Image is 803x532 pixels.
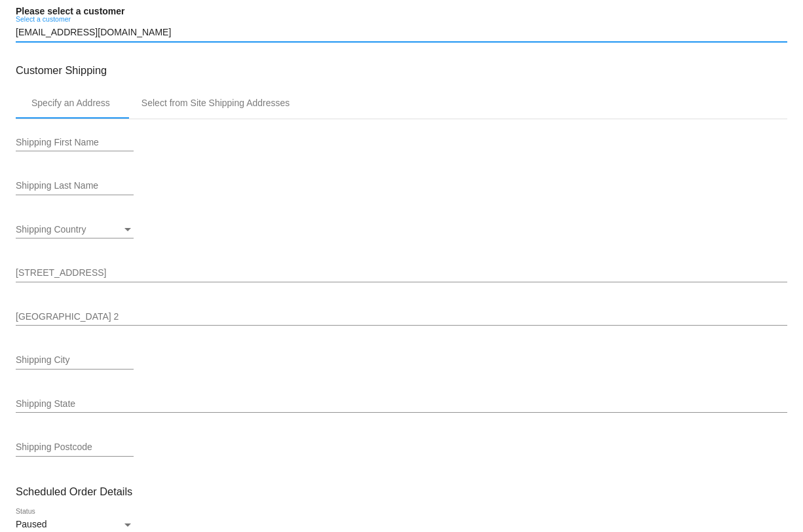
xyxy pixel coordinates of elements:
[16,399,787,409] input: Shipping State
[16,64,787,77] h3: Customer Shipping
[16,181,134,191] input: Shipping Last Name
[16,138,134,148] input: Shipping First Name
[16,355,134,366] input: Shipping City
[16,312,787,322] input: Shipping Street 2
[16,225,134,235] mat-select: Shipping Country
[141,98,289,108] div: Select from Site Shipping Addresses
[16,485,787,498] h3: Scheduled Order Details
[16,519,47,529] span: Paused
[16,520,134,530] mat-select: Status
[16,224,86,235] span: Shipping Country
[16,268,787,278] input: Shipping Street 1
[16,442,134,453] input: Shipping Postcode
[31,98,110,108] div: Specify an Address
[16,28,787,38] input: Select a customer
[16,6,125,16] strong: Please select a customer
